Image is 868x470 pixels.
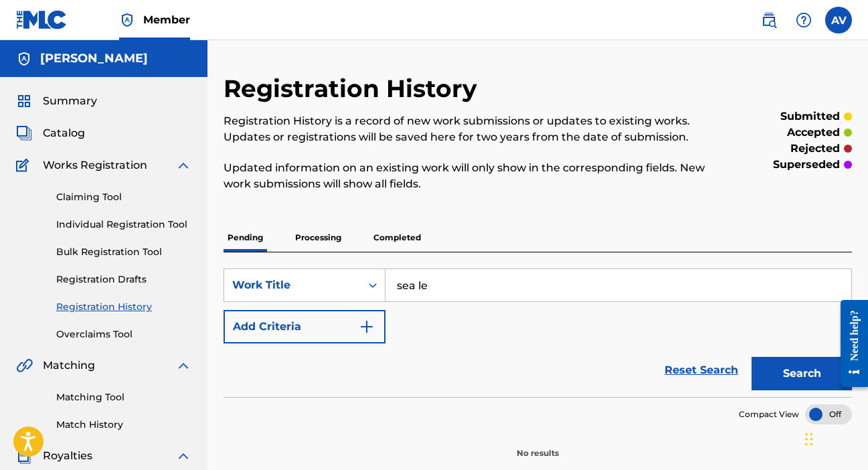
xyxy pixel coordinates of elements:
span: Matching [43,358,95,374]
div: Drag [805,419,813,459]
a: Registration History [56,300,191,314]
iframe: Resource Center [831,289,868,397]
a: Claiming Tool [56,190,191,204]
img: Catalog [16,125,32,141]
p: superseded [773,157,840,173]
img: help [796,12,812,28]
div: Help [790,7,817,33]
a: Reset Search [658,356,745,385]
div: Work Title [232,277,353,293]
p: accepted [787,125,840,141]
a: Overclaims Tool [56,327,191,341]
span: Summary [43,93,97,109]
img: search [761,12,777,28]
iframe: Chat Widget [801,406,868,470]
p: rejected [790,141,840,157]
img: expand [175,448,191,464]
a: Match History [56,418,191,432]
div: User Menu [825,7,852,33]
h2: Registration History [224,74,484,104]
p: Pending [224,224,267,252]
img: expand [175,358,191,374]
p: No results [517,431,559,459]
img: Royalties [16,448,32,464]
span: Works Registration [43,157,147,173]
a: Bulk Registration Tool [56,245,191,259]
p: Completed [369,224,425,252]
a: SummarySummary [16,93,97,109]
span: Royalties [43,448,92,464]
img: Works Registration [16,157,33,173]
img: Accounts [16,51,32,67]
span: Compact View [739,408,799,420]
a: Public Search [756,7,782,33]
a: Registration Drafts [56,272,191,287]
a: Individual Registration Tool [56,218,191,232]
a: Matching Tool [56,390,191,404]
a: CatalogCatalog [16,125,85,141]
img: Summary [16,93,32,109]
img: Matching [16,358,33,374]
img: Top Rightsholder [119,12,135,28]
img: 9d2ae6d4665cec9f34b9.svg [359,319,375,335]
form: Search Form [224,268,852,397]
p: Registration History is a record of new work submissions or updates to existing works. Updates or... [224,113,707,145]
span: Catalog [43,125,85,141]
button: Search [752,357,852,390]
span: Member [143,12,190,27]
p: Updated information on an existing work will only show in the corresponding fields. New work subm... [224,160,707,192]
img: expand [175,157,191,173]
button: Add Criteria [224,310,385,343]
p: Processing [291,224,345,252]
h5: ALEXANDRA VELTRI [40,51,148,66]
img: MLC Logo [16,10,68,29]
p: submitted [780,108,840,125]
